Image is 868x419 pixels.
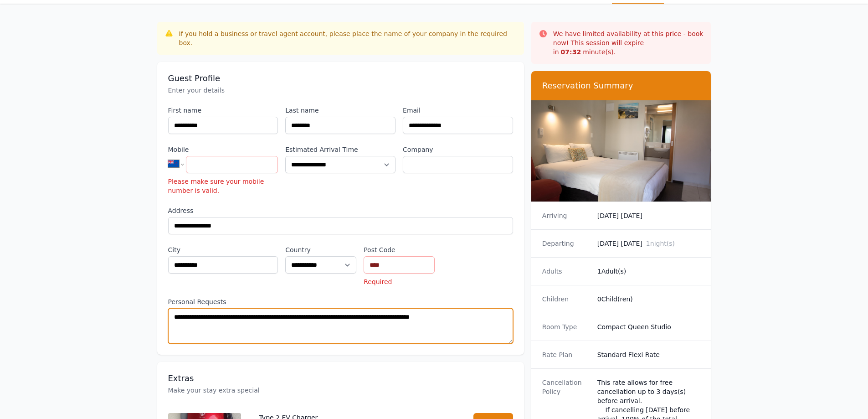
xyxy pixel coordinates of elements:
[285,245,356,254] label: Country
[553,29,704,57] p: We have limited availability at this price - book now! This session will expire in minute(s).
[403,145,513,154] label: Company
[168,297,513,306] label: Personal Requests
[168,245,278,254] label: City
[542,267,590,276] dt: Adults
[542,80,700,91] h3: Reservation Summary
[364,277,435,286] p: Required
[597,239,700,248] dd: [DATE] [DATE]
[597,295,700,304] dd: 0 Child(ren)
[168,145,278,154] label: Mobile
[179,29,517,47] div: If you hold a business or travel agent account, please place the name of your company in the requ...
[364,245,435,254] label: Post Code
[597,350,700,359] dd: Standard Flexi Rate
[542,211,590,220] dt: Arriving
[168,206,513,215] label: Address
[561,48,581,56] strong: 07 : 32
[646,240,675,247] span: 1 night(s)
[597,267,700,276] dd: 1 Adult(s)
[285,145,395,154] label: Estimated Arrival Time
[168,106,278,115] label: First name
[542,350,590,359] dt: Rate Plan
[597,211,700,220] dd: [DATE] [DATE]
[168,373,513,384] h3: Extras
[542,322,590,331] dt: Room Type
[531,100,711,202] img: Compact Queen Studio
[168,177,278,195] p: Please make sure your mobile number is valid.
[542,295,590,304] dt: Children
[168,86,513,95] p: Enter your details
[403,106,513,115] label: Email
[597,322,700,331] dd: Compact Queen Studio
[168,73,513,84] h3: Guest Profile
[285,106,395,115] label: Last name
[542,239,590,248] dt: Departing
[168,386,513,395] p: Make your stay extra special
